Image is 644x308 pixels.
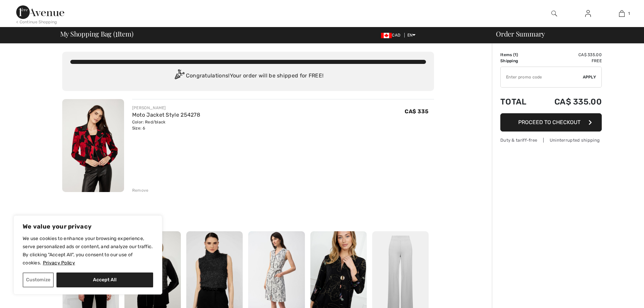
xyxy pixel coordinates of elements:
[536,52,602,58] td: CA$ 335.00
[501,67,583,87] input: Promo code
[23,235,153,267] p: We use cookies to enhance your browsing experience, serve personalized ads or content, and analyz...
[14,215,162,294] div: We value your privacy
[43,260,75,266] a: Privacy Policy
[583,74,596,80] span: Apply
[62,218,434,226] h2: Shoppers also bought
[500,90,536,113] td: Total
[132,187,149,193] div: Remove
[407,33,416,38] span: EN
[536,90,602,113] td: CA$ 335.00
[628,10,630,17] span: 1
[56,273,153,287] button: Accept All
[132,112,200,118] a: Moto Jacket Style 254278
[62,99,124,192] img: Moto Jacket Style 254278
[405,108,428,115] span: CA$ 335
[23,222,153,231] p: We value your privacy
[500,137,602,143] div: Duty & tariff-free | Uninterrupted shipping
[381,33,392,38] img: Canadian Dollar
[500,113,602,132] button: Proceed to Checkout
[500,52,536,58] td: Items ( )
[500,58,536,64] td: Shipping
[132,105,200,111] div: [PERSON_NAME]
[551,9,557,18] img: search the website
[605,9,638,18] a: 1
[518,119,580,125] span: Proceed to Checkout
[580,9,596,18] a: Sign In
[536,58,602,64] td: Free
[23,273,54,287] button: Customize
[16,5,64,19] img: 1ère Avenue
[515,52,517,57] span: 1
[585,9,591,18] img: My Info
[16,19,57,25] div: < Continue Shopping
[115,29,118,38] span: 1
[70,69,426,83] div: Congratulations! Your order will be shipped for FREE!
[60,30,134,37] span: My Shopping Bag ( Item)
[172,69,186,83] img: Congratulation2.svg
[381,33,403,38] span: CAD
[132,119,200,131] div: Color: Red/black Size: 6
[619,9,625,18] img: My Bag
[488,30,640,37] div: Order Summary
